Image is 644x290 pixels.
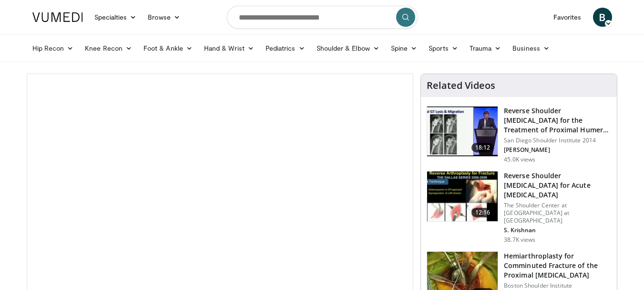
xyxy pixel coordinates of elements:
p: Boston Shoulder Institute [504,282,611,290]
a: Business [507,39,555,58]
p: San Diego Shoulder Institute 2014 [504,137,611,144]
a: 18:12 Reverse Shoulder [MEDICAL_DATA] for the Treatment of Proximal Humeral … San Diego Shoulder ... [427,106,611,163]
a: Knee Recon [79,39,138,58]
a: Trauma [464,39,507,58]
p: The Shoulder Center at [GEOGRAPHIC_DATA] at [GEOGRAPHIC_DATA] [504,202,611,225]
p: 45.0K views [504,156,535,163]
img: Q2xRg7exoPLTwO8X4xMDoxOjA4MTsiGN.150x105_q85_crop-smart_upscale.jpg [427,107,498,156]
h3: Hemiarthroplasty for Comminuted Fracture of the Proximal [MEDICAL_DATA] [504,251,611,280]
a: Hand & Wrist [198,39,260,58]
a: Shoulder & Elbow [311,39,385,58]
img: VuMedi Logo [32,12,83,22]
p: [PERSON_NAME] [504,146,611,154]
a: 12:16 Reverse Shoulder [MEDICAL_DATA] for Acute [MEDICAL_DATA] The Shoulder Center at [GEOGRAPHIC... [427,171,611,244]
a: Browse [142,8,186,27]
a: Spine [385,39,423,58]
a: Hip Recon [27,39,80,58]
h4: Related Videos [427,80,495,91]
a: Favorites [548,8,587,27]
input: Search topics, interventions [227,6,418,29]
img: butch_reverse_arthroplasty_3.png.150x105_q85_crop-smart_upscale.jpg [427,172,498,221]
h3: Reverse Shoulder [MEDICAL_DATA] for the Treatment of Proximal Humeral … [504,106,611,135]
h3: Reverse Shoulder [MEDICAL_DATA] for Acute [MEDICAL_DATA] [504,171,611,200]
span: 12:16 [471,208,494,217]
a: Pediatrics [260,39,311,58]
a: Specialties [89,8,143,27]
a: Foot & Ankle [138,39,198,58]
span: 18:12 [471,143,494,152]
p: 38.7K views [504,236,535,244]
a: B [593,8,612,27]
a: Sports [423,39,464,58]
p: S. Krishnan [504,226,611,234]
